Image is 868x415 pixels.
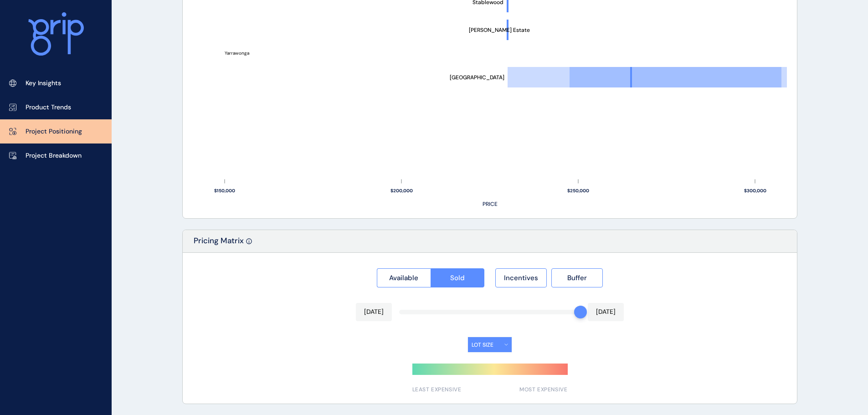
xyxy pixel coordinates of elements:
text: $300,000 [744,188,766,194]
span: LEAST EXPENSIVE [412,386,462,394]
p: Project Positioning [26,127,82,136]
span: Available [389,273,418,282]
span: Sold [450,273,465,282]
span: MOST EXPENSIVE [519,386,567,394]
p: [DATE] [364,307,384,317]
text: $150,000 [214,188,235,194]
span: Incentives [504,273,538,282]
text: [PERSON_NAME] Estate [469,26,530,34]
p: Pricing Matrix [194,236,244,252]
text: $250,000 [567,188,589,194]
p: Product Trends [26,103,71,112]
button: Incentives [495,268,547,287]
text: [GEOGRAPHIC_DATA] [450,74,504,81]
text: Yarrawonga [225,50,249,56]
text: $200,000 [390,188,413,194]
button: LOT SIZE [468,337,512,352]
p: Key Insights [26,79,61,88]
text: PRICE [483,200,498,208]
button: Buffer [551,268,603,287]
p: [DATE] [596,307,616,317]
span: Buffer [567,273,587,282]
button: Sold [431,268,485,287]
button: Available [377,268,431,287]
p: Project Breakdown [26,151,82,160]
